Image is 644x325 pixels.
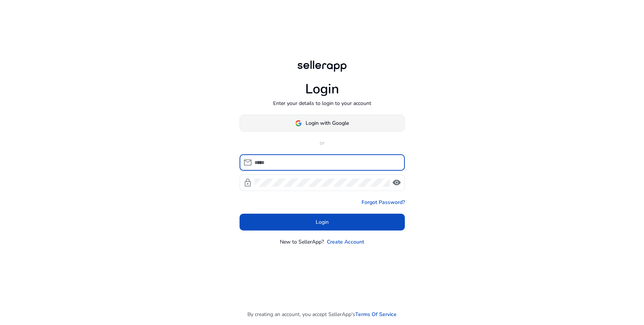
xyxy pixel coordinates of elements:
[240,115,405,131] button: Login with Google
[240,214,405,230] button: Login
[243,178,252,187] span: lock
[305,81,339,97] h1: Login
[362,198,405,206] a: Forgot Password?
[327,238,364,246] a: Create Account
[243,158,252,167] span: mail
[306,119,349,127] span: Login with Google
[280,238,324,246] p: New to SellerApp?
[355,310,397,318] a: Terms Of Service
[295,120,302,127] img: google-logo.svg
[392,178,401,187] span: visibility
[316,218,329,226] span: Login
[240,139,405,147] p: or
[273,99,371,107] p: Enter your details to login to your account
